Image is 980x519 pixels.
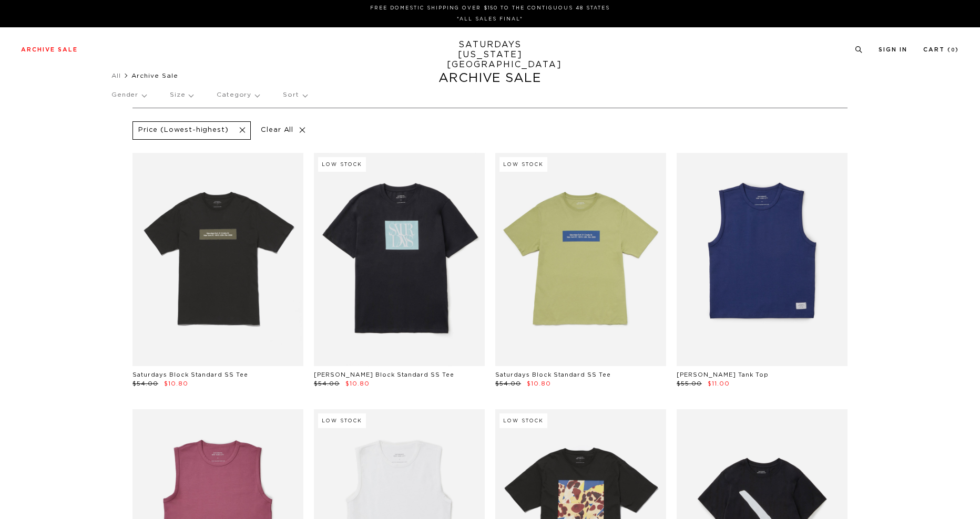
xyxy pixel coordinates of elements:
div: Low Stock [318,157,366,172]
span: $55.00 [677,381,702,387]
p: Gender [111,83,146,107]
span: $10.80 [345,381,370,387]
div: Low Stock [318,413,366,428]
span: $54.00 [314,381,340,387]
span: $54.00 [132,381,158,387]
p: FREE DOMESTIC SHIPPING OVER $150 TO THE CONTIGUOUS 48 STATES [25,4,955,12]
p: Category [217,83,259,107]
a: [PERSON_NAME] Block Standard SS Tee [314,372,454,378]
span: $10.80 [164,381,188,387]
div: Low Stock [499,413,547,428]
p: Sort [283,83,307,107]
a: All [111,72,121,79]
a: Sign In [879,47,907,53]
p: *ALL SALES FINAL* [25,15,955,23]
div: Low Stock [499,157,547,172]
p: Clear All [256,121,310,140]
a: [PERSON_NAME] Tank Top [677,372,769,378]
span: Archive Sale [131,72,178,79]
a: SATURDAYS[US_STATE][GEOGRAPHIC_DATA] [447,40,534,70]
a: Saturdays Block Standard SS Tee [132,372,248,378]
span: $54.00 [495,381,521,387]
a: Archive Sale [21,47,78,53]
small: 0 [951,48,955,53]
span: $10.80 [527,381,551,387]
span: $11.00 [708,381,730,387]
p: Price (Lowest-highest) [138,126,228,135]
p: Size [170,83,193,107]
a: Saturdays Block Standard SS Tee [495,372,611,378]
a: Cart (0) [923,47,959,53]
